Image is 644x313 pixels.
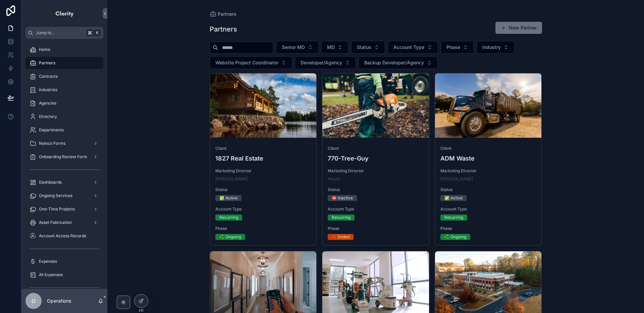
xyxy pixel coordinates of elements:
[219,234,241,240] div: ♻️ Ongoing
[215,59,278,66] span: Website Project Coordinator
[328,168,424,174] span: Marketing Director
[215,154,311,163] h4: 1827 Real Estate
[210,56,292,69] button: Select Button
[351,41,385,54] button: Select Button
[39,193,72,198] span: Ongoing Services
[25,97,103,109] a: Agencies
[440,146,536,151] span: Client
[39,233,86,239] span: Account Access Records
[25,176,103,188] a: Dashboards
[359,56,438,69] button: Select Button
[39,272,63,277] span: All Expenses
[444,214,463,221] div: Recurring
[39,220,72,225] span: Asset Fabrication
[25,124,103,136] a: Departments
[25,230,103,242] a: Account Access Records
[39,74,58,79] span: Contracts
[39,114,57,119] span: Directory
[477,41,515,54] button: Select Button
[25,57,103,69] a: Partners
[39,206,75,212] span: One-Time Projects
[482,44,501,51] span: Industry
[440,226,536,231] span: Phase
[219,214,238,221] div: Recurring
[25,190,103,202] a: Ongoing Services
[25,70,103,82] a: Contracts
[295,56,356,69] button: Select Button
[39,101,56,106] span: Agencies
[25,255,103,267] a: Expenses
[47,298,71,304] p: Operations
[25,44,103,56] a: Home
[441,41,474,54] button: Select Button
[39,47,50,52] span: Home
[39,87,57,92] span: Industries
[328,176,340,182] a: House
[393,44,424,51] span: Account Type
[282,44,305,51] span: Senior MD
[25,216,103,229] a: Asset Fabrication
[55,8,74,19] img: App logo
[332,234,350,240] div: ❌ Ended
[327,44,335,51] span: MD
[25,111,103,123] a: Directory
[25,151,103,163] a: Onboarding Review Form
[210,73,317,138] div: 1827.webp
[36,30,84,36] span: Jump to...
[215,187,311,192] span: Status
[39,154,87,160] span: Onboarding Review Form
[215,226,311,231] span: Phase
[495,22,542,34] button: New Partner
[444,195,463,201] div: ✅ Active
[444,234,466,240] div: ♻️ Ongoing
[218,11,236,17] span: Partners
[440,176,473,182] a: [PERSON_NAME]
[276,41,319,54] button: Select Button
[357,44,371,51] span: Status
[321,41,348,54] button: Select Button
[440,168,536,174] span: Marketing Director
[25,27,103,39] button: Jump to...K
[332,214,351,221] div: Recurring
[215,176,248,182] a: [PERSON_NAME]
[210,11,236,17] a: Partners
[219,195,237,201] div: ✅ Active
[25,203,103,215] a: One-Time Projects
[322,73,429,246] a: Client770-Tree-GuyMarketing DirectorHouseStatus⛔ InactiveAccount TypeRecurringPhase❌ Ended
[25,84,103,96] a: Industries
[32,297,36,305] span: O
[39,180,62,185] span: Dashboards
[435,73,542,246] a: ClientADM WasteMarketing Director[PERSON_NAME]Status✅ ActiveAccount TypeRecurringPhase♻️ Ongoing
[39,127,64,133] span: Departments
[39,60,55,66] span: Partners
[328,206,424,212] span: Account Type
[39,259,57,264] span: Expenses
[328,226,424,231] span: Phase
[301,59,342,66] span: Developer/Agency
[440,206,536,212] span: Account Type
[215,146,311,151] span: Client
[440,187,536,192] span: Status
[328,187,424,192] span: Status
[328,154,424,163] h4: 770-Tree-Guy
[435,73,542,138] div: adm-Cropped.webp
[215,206,311,212] span: Account Type
[322,73,429,138] div: 770-Cropped.webp
[332,195,353,201] div: ⛔ Inactive
[21,39,107,289] div: scrollable content
[25,137,103,149] a: Noloco Forms
[364,59,424,66] span: Backup Developer/Agency
[210,24,237,34] h1: Partners
[95,30,100,36] span: K
[39,141,65,146] span: Noloco Forms
[446,44,460,51] span: Phase
[25,269,103,281] a: All Expenses
[215,168,311,174] span: Marketing Director
[388,41,438,54] button: Select Button
[440,154,536,163] h4: ADM Waste
[210,73,317,246] a: Client1827 Real EstateMarketing Director[PERSON_NAME]Status✅ ActiveAccount TypeRecurringPhase♻️ O...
